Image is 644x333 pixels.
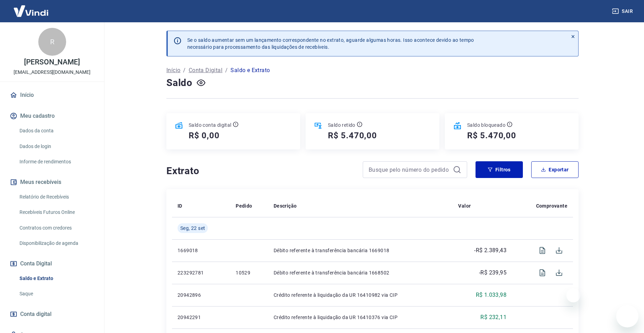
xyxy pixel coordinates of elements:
[166,66,180,75] a: Início
[17,236,96,250] a: Disponibilização de agenda
[566,288,580,302] iframe: Fechar mensagem
[225,66,228,75] p: /
[611,5,636,18] button: Sair
[551,242,567,259] span: Download
[17,190,96,204] a: Relatório de Recebíveis
[474,246,506,255] p: -R$ 2.389,43
[369,164,450,175] input: Busque pelo número do pedido
[20,309,52,319] span: Conta digital
[14,69,91,76] p: [EMAIL_ADDRESS][DOMAIN_NAME]
[8,108,96,124] button: Meu cadastro
[38,28,66,56] div: R
[183,66,186,75] p: /
[178,314,225,321] p: 20942291
[328,122,355,129] p: Saldo retido
[236,202,252,209] p: Pedido
[534,264,551,281] span: Visualizar
[17,287,96,301] a: Saque
[230,66,270,75] p: Saldo e Extrato
[17,271,96,286] a: Saldo e Extrato
[536,202,567,209] p: Comprovante
[274,202,297,209] p: Descrição
[476,291,506,299] p: R$ 1.033,98
[8,256,96,271] button: Conta Digital
[178,202,182,209] p: ID
[8,0,54,22] img: Vindi
[17,155,96,169] a: Informe de rendimentos
[17,139,96,154] a: Dados de login
[166,76,193,90] h4: Saldo
[189,130,220,141] h5: R$ 0,00
[480,313,506,322] p: R$ 232,11
[178,247,225,254] p: 1669018
[236,269,262,276] p: 10529
[328,130,377,141] h5: R$ 5.470,00
[8,175,96,190] button: Meus recebíveis
[189,66,222,75] a: Conta Digital
[531,161,579,178] button: Exportar
[274,247,447,254] p: Débito referente à transferência bancária 1669018
[551,264,567,281] span: Download
[17,221,96,235] a: Contratos com credores
[534,242,551,259] span: Visualizar
[189,122,231,129] p: Saldo conta digital
[274,269,447,276] p: Débito referente à transferência bancária 1668502
[8,87,96,103] a: Início
[467,130,516,141] h5: R$ 5.470,00
[178,292,225,299] p: 20942896
[166,164,354,178] h4: Extrato
[8,307,96,322] a: Conta digital
[274,292,447,299] p: Crédito referente à liquidação da UR 16410982 via CIP
[458,202,471,209] p: Valor
[17,124,96,138] a: Dados da conta
[467,122,505,129] p: Saldo bloqueado
[274,314,447,321] p: Crédito referente à liquidação da UR 16410376 via CIP
[476,161,523,178] button: Filtros
[616,305,638,327] iframe: Botão para abrir a janela de mensagens
[187,37,474,51] p: Se o saldo aumentar sem um lançamento correspondente no extrato, aguarde algumas horas. Isso acon...
[24,59,80,66] p: [PERSON_NAME]
[479,269,506,277] p: -R$ 239,95
[17,205,96,219] a: Recebíveis Futuros Online
[180,225,205,232] span: Seg, 22 set
[178,269,225,276] p: 223292781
